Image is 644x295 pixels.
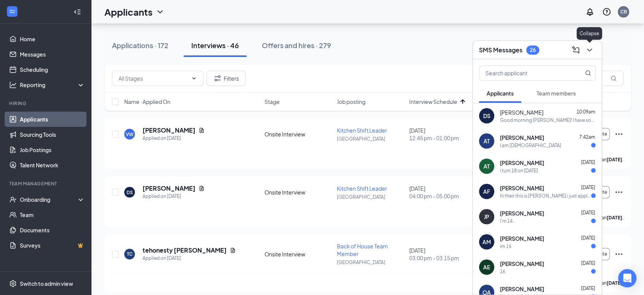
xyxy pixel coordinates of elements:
[500,142,561,149] div: I am [DEMOGRAPHIC_DATA]
[602,7,611,16] svg: QuestionInfo
[482,238,491,246] div: AM
[607,280,622,286] b: [DATE]
[9,180,83,187] div: Team Management
[20,62,85,77] a: Scheduling
[264,188,332,196] div: Onsite Interview
[483,263,490,271] div: AE
[143,135,205,142] div: Applied on [DATE]
[500,218,515,224] div: I'm 14..
[581,285,595,291] span: [DATE]
[143,246,227,254] h5: tehonesty [PERSON_NAME]
[530,47,536,53] div: 26
[20,157,85,173] a: Talent Network
[500,243,511,250] div: im 16
[20,31,85,47] a: Home
[143,126,195,135] h5: [PERSON_NAME]
[571,45,580,55] svg: ComposeMessage
[337,98,365,105] span: Job posting
[581,260,595,266] span: [DATE]
[126,131,133,138] div: VW
[500,184,544,192] span: [PERSON_NAME]
[409,185,477,200] div: [DATE]
[20,127,85,142] a: Sourcing Tools
[143,193,205,200] div: Applied on [DATE]
[337,243,388,257] span: Back of House Team Member
[585,7,594,16] svg: Notifications
[20,112,85,127] a: Applicants
[20,280,73,287] div: Switch to admin view
[610,75,617,81] svg: MagnifyingGlass
[500,134,544,141] span: [PERSON_NAME]
[614,250,623,259] svg: Ellipses
[500,235,544,242] span: [PERSON_NAME]
[155,7,165,16] svg: ChevronDown
[20,222,85,238] a: Documents
[127,251,133,257] div: TC
[537,90,576,97] span: Team members
[20,47,85,62] a: Messages
[9,196,17,203] svg: UserCheck
[620,8,627,15] div: CB
[409,126,477,142] div: [DATE]
[112,41,168,50] div: Applications · 172
[479,46,522,54] h3: SMS Messages
[581,159,595,165] span: [DATE]
[199,185,205,191] svg: Document
[607,157,622,162] b: [DATE]
[337,136,405,142] p: [GEOGRAPHIC_DATA]
[500,167,538,174] div: i turn 18 on [DATE]
[9,100,83,107] div: Hiring
[585,45,594,55] svg: ChevronDown
[207,71,245,86] button: Filter Filters
[577,27,602,40] div: Collapse
[124,98,170,105] span: Name · Applied On
[409,134,477,142] span: 12:45 pm - 01:00 pm
[264,98,280,105] span: Stage
[484,162,490,170] div: AT
[20,238,85,253] a: SurveysCrown
[9,81,17,89] svg: Analysis
[409,246,477,262] div: [DATE]
[614,188,623,197] svg: Ellipses
[191,75,197,81] svg: ChevronDown
[337,259,405,266] p: [GEOGRAPHIC_DATA]
[409,98,457,105] span: Interview Schedule
[230,247,236,253] svg: Document
[579,134,595,140] span: 7:42am
[74,8,81,16] svg: Collapse
[143,254,236,262] div: Applied on [DATE]
[337,127,387,134] span: Kitchen Shift Leader
[479,66,570,80] input: Search applicant
[458,97,467,106] svg: ArrowUp
[500,193,591,199] div: hi their this is [PERSON_NAME] i just applied i would like to know what is a back of the house te...
[20,196,78,203] div: Onboarding
[104,5,152,18] h1: Applicants
[20,142,85,157] a: Job Postings
[500,109,543,116] span: [PERSON_NAME]
[500,117,596,123] div: Good morning [PERSON_NAME]! I have some cancellations, so if you would like to come in earlier [D...
[484,137,490,145] div: AT
[262,41,331,50] div: Offers and hires · 279
[9,280,17,287] svg: Settings
[500,159,544,167] span: [PERSON_NAME]
[618,269,636,287] div: Open Intercom Messenger
[20,207,85,222] a: Team
[337,194,405,200] p: [GEOGRAPHIC_DATA]
[577,109,595,115] span: 10:09am
[583,44,596,56] button: ChevronDown
[581,235,595,241] span: [DATE]
[581,185,595,190] span: [DATE]
[607,215,622,220] b: [DATE]
[119,74,188,83] input: All Stages
[213,74,222,83] svg: Filter
[484,213,489,220] div: JP
[264,130,332,138] div: Onsite Interview
[199,127,205,133] svg: Document
[337,185,387,192] span: Kitchen Shift Leader
[20,81,85,89] div: Reporting
[127,189,133,196] div: DS
[409,254,477,262] span: 03:00 pm - 03:15 pm
[191,41,239,50] div: Interviews · 46
[585,70,591,76] svg: MagnifyingGlass
[264,250,332,258] div: Onsite Interview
